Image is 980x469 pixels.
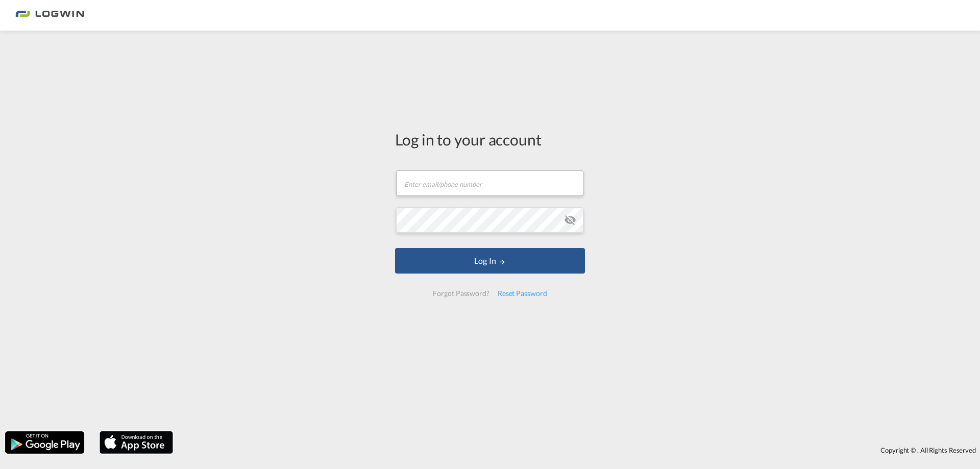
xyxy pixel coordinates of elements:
[494,284,551,303] div: Reset Password
[99,430,174,455] img: apple.png
[564,214,576,226] md-icon: icon-eye-off
[396,170,583,196] input: Enter email/phone number
[429,284,493,303] div: Forgot Password?
[178,441,980,459] div: Copyright © . All Rights Reserved
[395,248,585,274] button: LOGIN
[4,430,85,455] img: google.png
[395,129,585,150] div: Log in to your account
[15,4,84,27] img: 2761ae10d95411efa20a1f5e0282d2d7.png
